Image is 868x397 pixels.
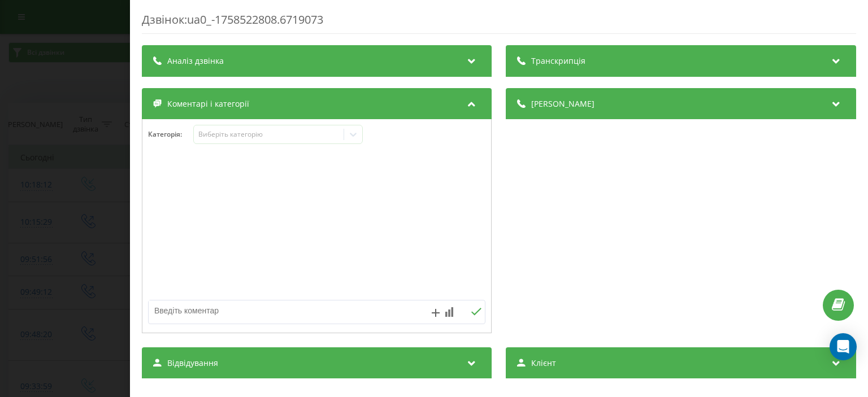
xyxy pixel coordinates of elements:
span: Коментарі і категорії [167,98,249,110]
span: Відвідування [167,357,218,369]
span: [PERSON_NAME] [532,98,595,110]
div: Open Intercom Messenger [830,333,857,360]
h4: Категорія : [148,130,193,138]
span: Аналіз дзвінка [167,55,224,67]
div: Дзвінок : ua0_-1758522808.6719073 [142,12,856,34]
span: Транскрипція [532,55,586,67]
span: Клієнт [532,357,557,369]
div: Виберіть категорію [198,130,340,139]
